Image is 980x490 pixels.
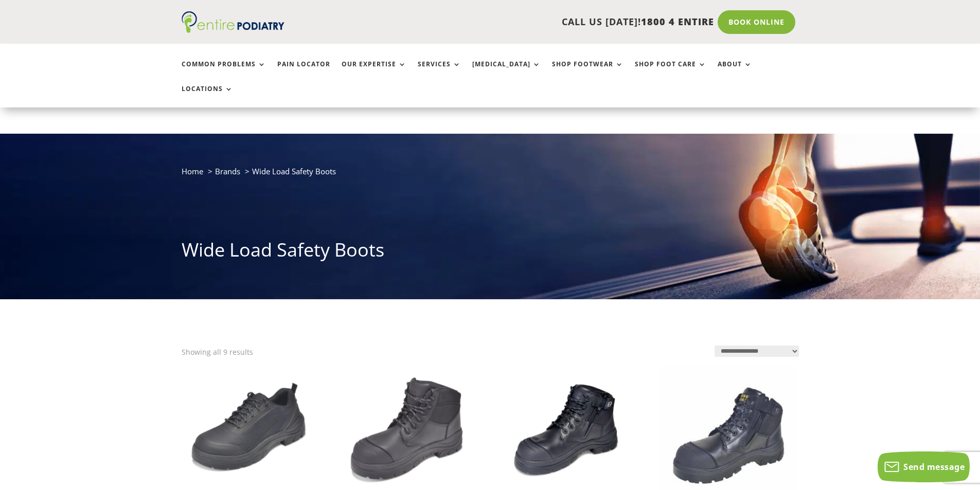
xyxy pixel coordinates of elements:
img: logo (1) [182,11,284,33]
a: Services [418,61,461,83]
a: Pain Locator [277,61,330,83]
select: Shop order [715,346,799,357]
p: Showing all 9 results [182,346,253,359]
a: Entire Podiatry [182,25,284,35]
a: Common Problems [182,61,266,83]
a: [MEDICAL_DATA] [472,61,541,83]
h1: Wide Load Safety Boots [182,237,799,268]
a: Brands [215,166,240,176]
a: About [718,61,752,83]
span: 1800 4 ENTIRE [641,15,714,28]
a: Book Online [718,10,795,34]
span: Wide Load Safety Boots [252,166,336,176]
p: CALL US [DATE]! [324,15,714,29]
a: Locations [182,85,233,107]
a: Our Expertise [342,61,406,83]
a: Home [182,166,203,176]
span: Send message [903,461,965,473]
a: Shop Footwear [552,61,623,83]
button: Send message [878,451,970,482]
nav: breadcrumb [182,165,799,186]
a: Shop Foot Care [635,61,706,83]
